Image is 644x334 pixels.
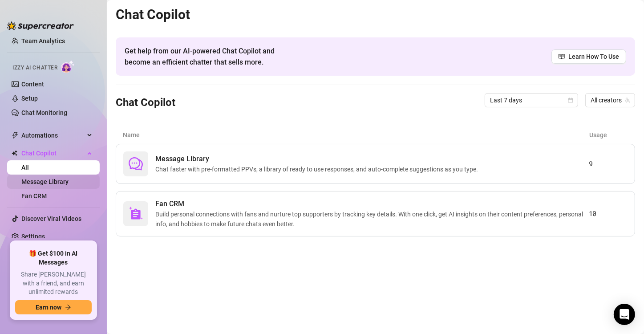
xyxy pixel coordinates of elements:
[21,95,38,102] a: Setup
[12,150,17,156] img: Chat Copilot
[614,304,635,325] div: Open Intercom Messenger
[125,45,296,68] span: Get help from our AI-powered Chat Copilot and become an efficient chatter that sells more.
[155,199,589,209] span: Fan CRM
[21,164,29,171] a: All
[65,304,71,310] span: arrow-right
[15,270,92,297] span: Share [PERSON_NAME] with a friend, and earn unlimited rewards
[21,128,85,143] span: Automations
[15,249,92,267] span: 🎁 Get $100 in AI Messages
[589,130,628,140] article: Usage
[36,304,61,311] span: Earn now
[116,96,175,110] h3: Chat Copilot
[625,98,630,103] span: team
[21,192,47,200] a: Fan CRM
[589,159,628,169] article: 9
[568,52,619,61] span: Learn How To Use
[568,98,573,103] span: calendar
[129,157,143,171] span: comment
[123,130,589,140] article: Name
[21,81,44,88] a: Content
[116,6,635,23] h2: Chat Copilot
[591,94,630,107] span: All creators
[559,53,565,60] span: read
[21,146,85,160] span: Chat Copilot
[15,300,92,314] button: Earn nowarrow-right
[12,132,19,139] span: thunderbolt
[12,64,57,72] span: Izzy AI Chatter
[21,233,45,240] a: Settings
[21,37,65,45] a: Team Analytics
[155,164,482,174] span: Chat faster with pre-formatted PPVs, a library of ready to use responses, and auto-complete sugge...
[490,94,573,107] span: Last 7 days
[61,60,75,73] img: AI Chatter
[21,215,81,222] a: Discover Viral Videos
[155,209,589,229] span: Build personal connections with fans and nurture top supporters by tracking key details. With one...
[155,154,482,164] span: Message Library
[21,109,67,116] a: Chat Monitoring
[129,207,143,221] img: svg%3e
[551,49,626,64] a: Learn How To Use
[21,178,69,185] a: Message Library
[7,21,74,30] img: logo-BBDzfeDw.svg
[589,208,628,219] article: 10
